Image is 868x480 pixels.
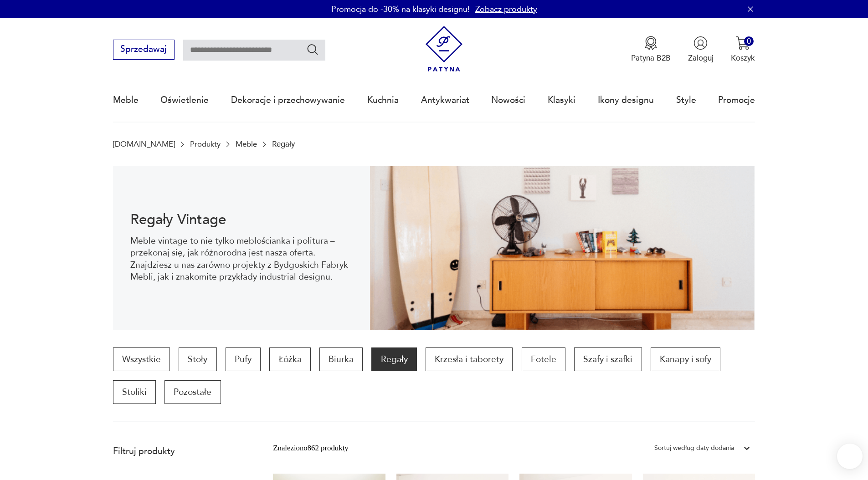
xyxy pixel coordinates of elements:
a: Pozostałe [164,380,221,404]
p: Patyna B2B [631,53,671,63]
a: Wszystkie [113,347,170,371]
div: Znaleziono 862 produkty [273,442,348,454]
a: Promocje [718,79,755,121]
a: Łóżka [269,347,310,371]
a: Krzesła i taborety [426,347,513,371]
a: Sprzedawaj [113,46,175,54]
a: Antykwariat [421,79,469,121]
a: Biurka [319,347,363,371]
a: Fotele [522,347,565,371]
a: Pufy [226,347,261,371]
a: Dekoracje i przechowywanie [231,79,345,121]
p: Filtruj produkty [113,445,247,457]
a: Ikona medaluPatyna B2B [631,36,671,63]
img: Ikona koszyka [736,36,750,50]
div: 0 [744,36,754,46]
a: Meble [236,140,257,148]
img: Ikonka użytkownika [693,36,708,50]
a: Oświetlenie [160,79,209,121]
a: Ikony designu [598,79,654,121]
a: Produkty [190,140,221,148]
a: [DOMAIN_NAME] [113,140,175,148]
a: Meble [113,79,139,121]
a: Kuchnia [367,79,399,121]
a: Stoły [179,347,216,371]
a: Stoliki [113,380,156,404]
p: Koszyk [731,53,755,63]
button: Sprzedawaj [113,40,175,60]
a: Zobacz produkty [475,4,537,15]
a: Regały [371,347,416,371]
img: Ikona medalu [644,36,658,50]
p: Promocja do -30% na klasyki designu! [331,4,470,15]
a: Klasyki [548,79,575,121]
a: Style [676,79,696,121]
img: dff48e7735fce9207bfd6a1aaa639af4.png [370,166,755,330]
div: Sortuj według daty dodania [654,442,734,454]
a: Szafy i szafki [574,347,642,371]
button: Patyna B2B [631,36,671,63]
img: Patyna - sklep z meblami i dekoracjami vintage [421,26,467,72]
a: Kanapy i sofy [651,347,720,371]
h1: Regały Vintage [130,213,352,226]
button: 0Koszyk [731,36,755,63]
p: Regały [272,140,295,148]
button: Szukaj [306,43,319,56]
p: Zaloguj [688,53,714,63]
a: Nowości [491,79,525,121]
button: Zaloguj [688,36,714,63]
p: Meble vintage to nie tylko meblościanka i politura – przekonaj się, jak różnorodna jest nasza ofe... [130,235,352,283]
iframe: Smartsupp widget button [837,444,863,469]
